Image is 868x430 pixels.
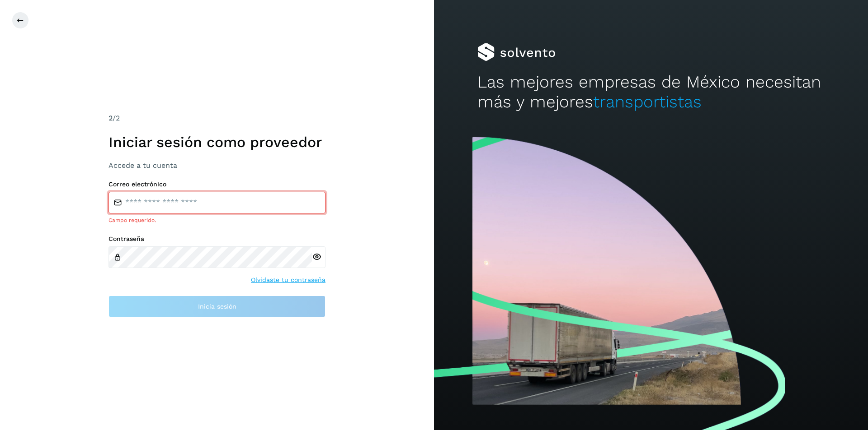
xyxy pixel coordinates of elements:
label: Contraseña [108,235,325,243]
h2: Las mejores empresas de México necesitan más y mejores [477,72,825,112]
div: Campo requerido. [108,216,325,224]
h3: Accede a tu cuenta [108,161,325,170]
h1: Iniciar sesión como proveedor [108,134,325,151]
a: Olvidaste tu contraseña [251,275,325,285]
div: /2 [108,113,325,124]
span: transportistas [593,92,702,111]
button: Inicia sesión [108,296,325,317]
span: 2 [108,114,113,122]
label: Correo electrónico [108,180,325,188]
span: Inicia sesión [198,303,236,310]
